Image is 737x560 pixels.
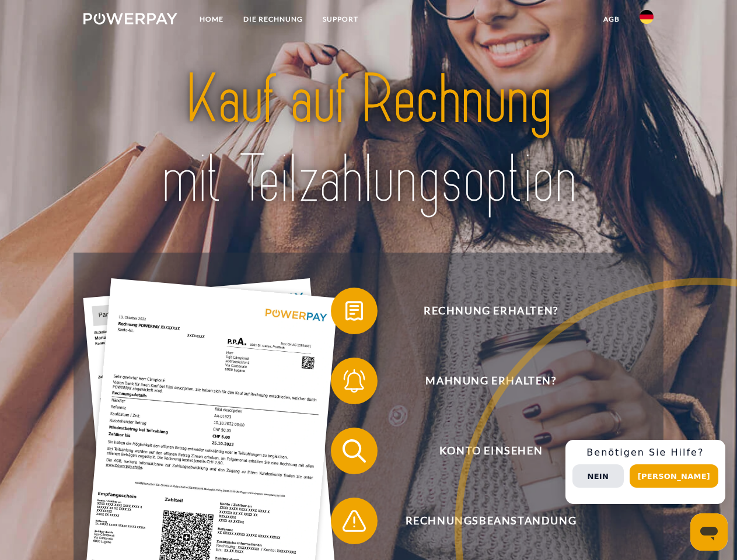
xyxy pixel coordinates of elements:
img: qb_search.svg [340,436,369,466]
img: title-powerpay_de.svg [111,56,626,223]
button: [PERSON_NAME] [630,464,718,488]
span: Rechnungsbeanstandung [348,498,634,544]
a: DIE RECHNUNG [233,9,313,30]
img: logo-powerpay-white.svg [83,13,177,24]
img: qb_bill.svg [340,296,369,325]
button: Nein [572,464,624,488]
button: Konto einsehen [331,428,634,474]
img: de [640,10,654,24]
div: Schnellhilfe [565,440,725,504]
img: qb_bell.svg [340,366,369,395]
a: SUPPORT [313,9,368,30]
iframe: Schaltfläche zum Öffnen des Messaging-Fensters [690,513,728,551]
span: Rechnung erhalten? [348,288,634,334]
a: agb [593,9,630,30]
a: Home [190,9,233,30]
span: Mahnung erhalten? [348,358,634,404]
button: Rechnung erhalten? [331,288,634,334]
img: qb_warning.svg [340,506,369,535]
button: Mahnung erhalten? [331,358,634,404]
h3: Benötigen Sie Hilfe? [572,447,718,459]
button: Rechnungsbeanstandung [331,498,634,544]
span: Konto einsehen [348,428,634,474]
